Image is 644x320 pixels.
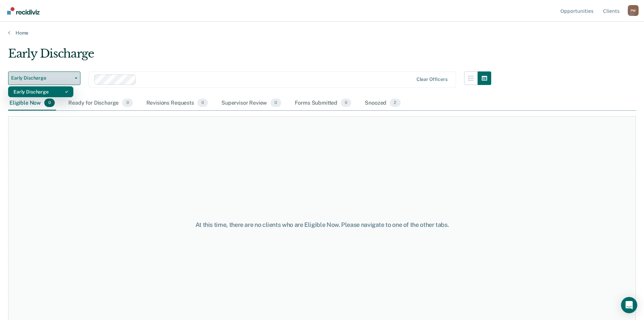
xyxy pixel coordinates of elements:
img: Recidiviz [7,7,40,15]
span: 0 [341,99,351,107]
div: Dropdown Menu [8,86,73,97]
div: Early Discharge [8,47,491,66]
div: Clear officers [416,77,448,82]
div: Early Discharge [14,86,68,97]
div: Ready for Discharge0 [67,96,134,111]
span: Early Discharge [11,75,72,81]
div: Supervisor Review0 [220,96,283,111]
span: 0 [270,99,281,107]
span: 0 [197,99,208,107]
div: Open Intercom Messenger [621,297,637,313]
button: Profile dropdown button [628,5,639,16]
span: 0 [122,99,133,107]
span: 2 [390,99,400,107]
div: Eligible Now0 [8,96,56,111]
span: 0 [44,99,55,107]
div: Forms Submitted0 [293,96,353,111]
div: At this time, there are no clients who are Eligible Now. Please navigate to one of the other tabs. [165,221,479,229]
button: Early Discharge [8,71,80,85]
div: Revisions Requests0 [145,96,209,111]
div: P W [628,5,639,16]
a: Home [8,30,636,36]
div: Snoozed2 [363,96,402,111]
